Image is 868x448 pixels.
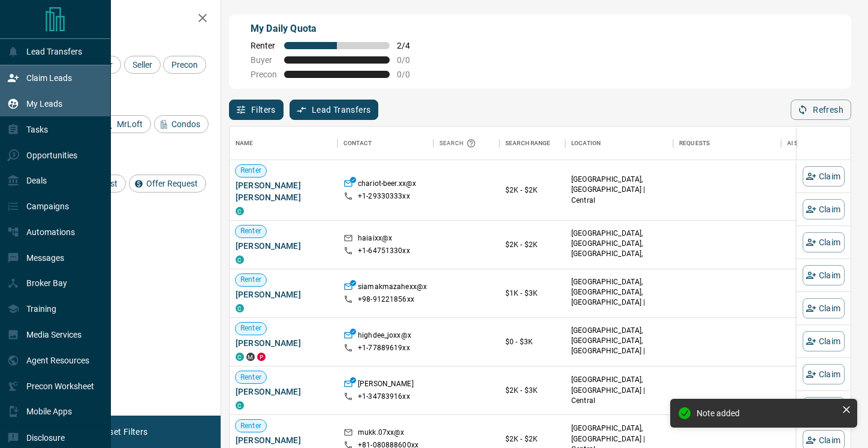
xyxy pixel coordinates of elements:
[230,127,337,160] div: Name
[236,353,244,361] div: condos.ca
[358,330,411,343] p: highdee_joxx@x
[397,70,423,79] span: 0 / 0
[571,326,667,367] p: [GEOGRAPHIC_DATA], [GEOGRAPHIC_DATA], [GEOGRAPHIC_DATA] | [GEOGRAPHIC_DATA]
[236,275,266,285] span: Renter
[290,100,379,120] button: Lead Transfers
[505,288,559,299] p: $1K - $3K
[337,127,433,160] div: Contact
[803,199,845,220] button: Claim
[236,372,266,383] span: Renter
[803,331,845,351] button: Claim
[38,12,209,26] h2: Filters
[571,228,667,280] p: [GEOGRAPHIC_DATA], [GEOGRAPHIC_DATA], [GEOGRAPHIC_DATA], [GEOGRAPHIC_DATA] | [GEOGRAPHIC_DATA]
[236,401,244,410] div: condos.ca
[358,282,427,294] p: siamakmazahexx@x
[358,392,410,402] p: +1- 34783916xx
[251,22,423,36] p: My Daily Quota
[229,100,284,120] button: Filters
[505,239,559,250] p: $2K - $2K
[358,191,410,202] p: +1- 29330333xx
[358,428,404,440] p: mukk.07xx@x
[803,364,845,384] button: Claim
[236,127,254,160] div: Name
[236,226,266,236] span: Renter
[246,353,255,361] div: mrloft.ca
[167,119,204,129] span: Condos
[236,207,244,215] div: condos.ca
[236,288,331,300] span: [PERSON_NAME]
[571,127,601,160] div: Location
[154,115,209,133] div: Condos
[679,127,710,160] div: Requests
[791,100,851,120] button: Refresh
[257,353,266,361] div: property.ca
[697,408,837,418] div: Note added
[358,294,414,305] p: +98- 91221856xx
[397,55,423,65] span: 0 / 0
[163,56,206,74] div: Precon
[142,179,202,188] span: Offer Request
[236,304,244,312] div: condos.ca
[803,166,845,187] button: Claim
[571,277,667,318] p: [GEOGRAPHIC_DATA], [GEOGRAPHIC_DATA], [GEOGRAPHIC_DATA] | [GEOGRAPHIC_DATA]
[251,70,277,79] span: Precon
[499,127,565,160] div: Search Range
[128,60,156,70] span: Seller
[113,119,147,129] span: MrLoft
[673,127,781,160] div: Requests
[236,166,266,176] span: Renter
[505,336,559,347] p: $0 - $3K
[358,179,416,191] p: chariot-beer.xx@x
[803,265,845,285] button: Claim
[505,185,559,196] p: $2K - $2K
[236,323,266,333] span: Renter
[439,127,479,160] div: Search
[236,337,331,349] span: [PERSON_NAME]
[236,179,331,203] span: [PERSON_NAME] [PERSON_NAME]
[358,343,410,353] p: +1- 77889619xx
[251,55,277,65] span: Buyer
[236,255,244,264] div: condos.ca
[505,385,559,396] p: $2K - $3K
[236,434,331,446] span: [PERSON_NAME]
[236,386,331,398] span: [PERSON_NAME]
[505,127,551,160] div: Search Range
[565,127,673,160] div: Location
[571,375,667,405] p: [GEOGRAPHIC_DATA], [GEOGRAPHIC_DATA] | Central
[571,175,667,205] p: [GEOGRAPHIC_DATA], [GEOGRAPHIC_DATA] | Central
[358,233,392,246] p: haiaixx@x
[167,60,202,70] span: Precon
[100,115,151,133] div: MrLoft
[343,127,372,160] div: Contact
[124,56,161,74] div: Seller
[397,41,423,50] span: 2 / 4
[358,246,410,256] p: +1- 64751330xx
[91,422,155,442] button: Reset Filters
[803,298,845,318] button: Claim
[251,41,277,50] span: Renter
[129,175,206,193] div: Offer Request
[236,240,331,252] span: [PERSON_NAME]
[803,232,845,252] button: Claim
[358,379,414,392] p: [PERSON_NAME]
[236,421,266,431] span: Renter
[505,434,559,444] p: $2K - $2K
